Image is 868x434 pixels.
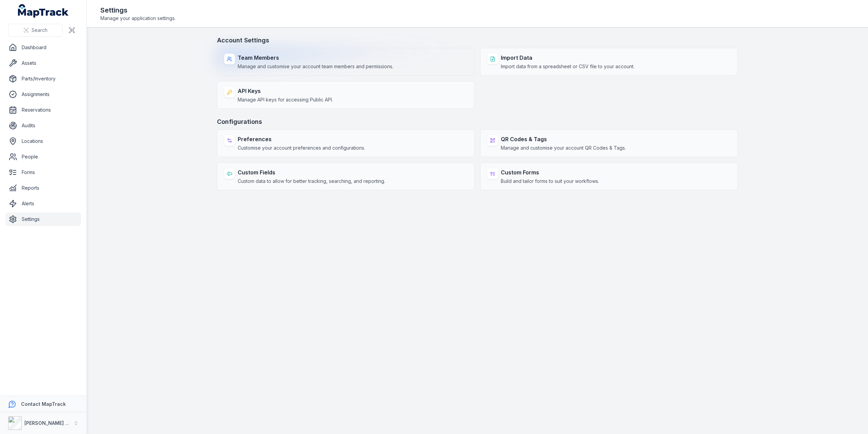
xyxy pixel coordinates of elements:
[238,168,385,176] strong: Custom Fields
[238,145,365,151] span: Customise your account preferences and configurations.
[5,88,81,101] a: Assignments
[21,401,66,407] strong: Contact MapTrack
[5,181,81,195] a: Reports
[5,197,81,210] a: Alerts
[501,54,634,62] strong: Import Data
[501,135,626,143] strong: QR Codes & Tags
[501,168,599,176] strong: Custom Forms
[5,134,81,148] a: Locations
[8,24,63,37] button: Search
[32,27,47,34] span: Search
[238,178,385,185] span: Custom data to allow for better tracking, searching, and reporting.
[18,4,69,18] a: MapTrack
[480,163,738,190] a: Custom FormsBuild and tailor forms to suit your workflows.
[5,41,81,54] a: Dashboard
[100,15,176,22] span: Manage your application settings.
[217,117,738,127] h3: Configurations
[480,129,738,157] a: QR Codes & TagsManage and customise your account QR Codes & Tags.
[5,119,81,132] a: Audits
[5,150,81,164] a: People
[24,420,72,426] strong: [PERSON_NAME] Air
[501,63,634,70] span: Import data from a spreadsheet or CSV file to your account.
[217,129,475,157] a: PreferencesCustomise your account preferences and configurations.
[501,178,599,185] span: Build and tailor forms to suit your workflows.
[501,145,626,151] span: Manage and customise your account QR Codes & Tags.
[5,166,81,179] a: Forms
[5,212,81,226] a: Settings
[217,81,475,109] a: API KeysManage API keys for accessing Public API.
[480,48,738,76] a: Import DataImport data from a spreadsheet or CSV file to your account.
[238,54,393,62] strong: Team Members
[5,56,81,70] a: Assets
[100,5,176,15] h2: Settings
[217,36,738,45] h3: Account Settings
[5,103,81,117] a: Reservations
[238,63,393,70] span: Manage and customise your account team members and permissions.
[217,48,475,76] a: Team MembersManage and customise your account team members and permissions.
[217,163,475,190] a: Custom FieldsCustom data to allow for better tracking, searching, and reporting.
[238,96,333,103] span: Manage API keys for accessing Public API.
[238,87,333,95] strong: API Keys
[238,135,365,143] strong: Preferences
[5,72,81,86] a: Parts/Inventory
